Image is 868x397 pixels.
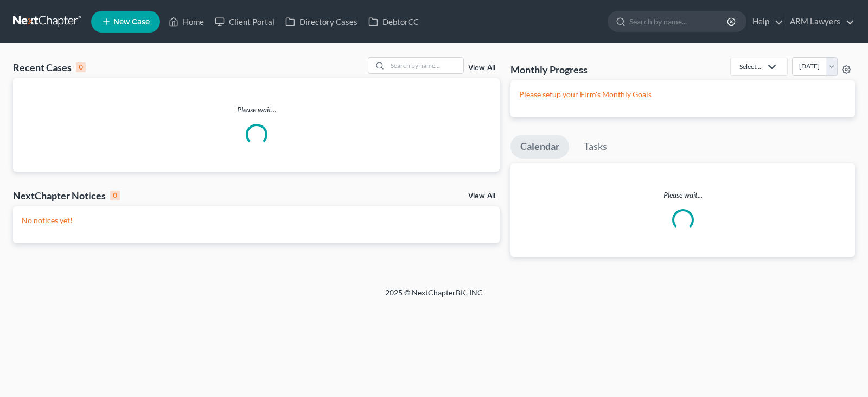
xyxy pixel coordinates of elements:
div: NextChapter Notices [13,189,120,202]
div: 0 [110,191,120,200]
a: DebtorCC [363,12,424,31]
a: Help [747,12,783,31]
a: Home [163,12,209,31]
div: Select... [739,62,761,71]
a: View All [468,192,495,200]
p: Please wait... [13,104,500,115]
p: No notices yet! [22,215,491,226]
div: 0 [76,62,86,72]
div: 2025 © NextChapterBK, INC [125,287,743,307]
a: Client Portal [209,12,280,31]
input: Search by name... [629,11,729,31]
h3: Monthly Progress [510,63,588,76]
a: View All [468,64,495,72]
a: Calendar [510,135,569,159]
input: Search by name... [387,58,463,73]
p: Please setup your Firm's Monthly Goals [519,89,846,100]
div: Recent Cases [13,61,86,74]
p: Please wait... [510,190,855,200]
a: Tasks [574,135,617,159]
a: Directory Cases [280,12,363,31]
a: ARM Lawyers [784,12,854,31]
span: New Case [113,18,150,26]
